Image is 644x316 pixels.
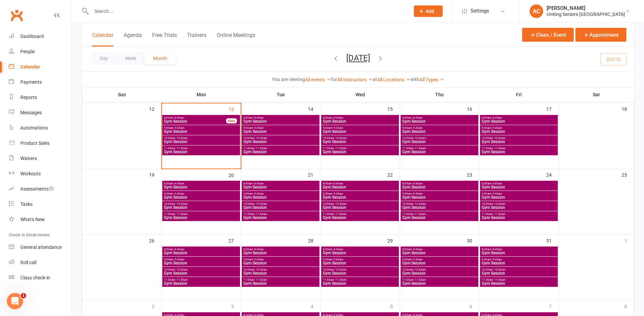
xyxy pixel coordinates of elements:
[173,248,184,251] span: - 8:45am
[402,248,477,251] span: 8:00am
[323,147,398,150] span: 11:00am
[547,11,625,17] div: Uniting Seniors [GEOGRAPHIC_DATA]
[491,126,502,130] span: - 9:45am
[323,150,398,154] span: Gym Session
[20,49,35,54] div: People
[530,4,543,18] div: AC
[481,147,556,150] span: 11:00am
[402,147,477,150] span: 11:00am
[243,192,318,195] span: 9:00am
[331,77,337,82] strong: for
[145,52,176,64] button: Month
[89,6,405,16] input: Search...
[481,150,556,154] span: Gym Session
[493,202,505,205] span: - 10:45am
[377,77,410,82] a: All Locations
[481,251,556,255] span: Gym Session
[9,197,72,212] a: Tasks
[323,140,398,144] span: Gym Session
[164,137,239,140] span: 10:00am
[402,268,477,271] span: 10:00am
[481,258,556,261] span: 9:00am
[481,268,556,271] span: 10:00am
[323,251,398,255] span: Gym Session
[467,169,479,180] div: 23
[400,87,479,102] th: Thu
[402,116,477,119] span: 8:00am
[402,195,477,199] span: Gym Session
[164,281,239,285] span: Gym Session
[402,140,477,144] span: Gym Session
[402,185,477,189] span: Gym Session
[9,44,72,59] a: People
[228,103,241,115] div: 13
[575,28,626,42] button: Appointment
[164,202,239,205] span: 10:00am
[491,192,502,195] span: - 9:45am
[272,77,305,82] strong: You are viewing
[323,271,398,275] span: Gym Session
[243,261,318,265] span: Gym Session
[323,213,398,216] span: 11:00am
[491,258,502,261] span: - 9:45am
[334,202,347,205] span: - 10:45am
[337,77,373,82] a: All Instructors
[402,126,477,130] span: 9:00am
[228,169,241,180] div: 20
[226,118,237,123] div: FULL
[164,119,226,123] span: Gym Session
[334,213,347,216] span: - 11:45am
[20,171,41,176] div: Workouts
[402,130,477,134] span: Gym Session
[402,216,477,220] span: Gym Session
[481,130,556,134] span: Gym Session
[253,258,264,261] span: - 9:45am
[20,186,54,192] div: Assessments
[187,32,206,46] button: Trainers
[20,217,45,222] div: What's New
[481,202,556,205] span: 10:00am
[323,126,398,130] span: 9:00am
[243,137,318,140] span: 10:00am
[332,126,343,130] span: - 9:45am
[164,258,239,261] span: 9:00am
[149,169,161,180] div: 19
[334,268,347,271] span: - 10:45am
[481,278,556,281] span: 11:00am
[175,268,188,271] span: - 10:45am
[217,32,255,46] button: Online Meetings
[253,116,264,119] span: - 8:45am
[481,185,556,189] span: Gym Session
[243,126,318,130] span: 9:00am
[243,140,318,144] span: Gym Session
[491,182,502,185] span: - 8:45am
[410,77,420,82] strong: with
[308,103,320,114] div: 14
[164,271,239,275] span: Gym Session
[323,185,398,189] span: Gym Session
[175,213,188,216] span: - 11:45am
[412,182,423,185] span: - 8:45am
[9,255,72,270] a: Roll call
[491,116,502,119] span: - 8:45am
[412,116,423,119] span: - 8:45am
[243,216,318,220] span: Gym Session
[164,140,239,144] span: Gym Session
[402,205,477,210] span: Gym Session
[305,77,331,82] a: All events
[308,235,320,246] div: 28
[20,125,48,131] div: Automations
[175,137,188,140] span: - 10:45am
[20,201,33,207] div: Tasks
[402,281,477,285] span: Gym Session
[7,293,23,309] iframe: Intercom live chat
[412,126,423,130] span: - 9:45am
[481,271,556,275] span: Gym Session
[243,150,318,154] span: Gym Session
[481,195,556,199] span: Gym Session
[228,235,241,246] div: 27
[546,169,558,180] div: 24
[481,119,556,123] span: Gym Session
[622,103,634,114] div: 18
[323,182,398,185] span: 8:00am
